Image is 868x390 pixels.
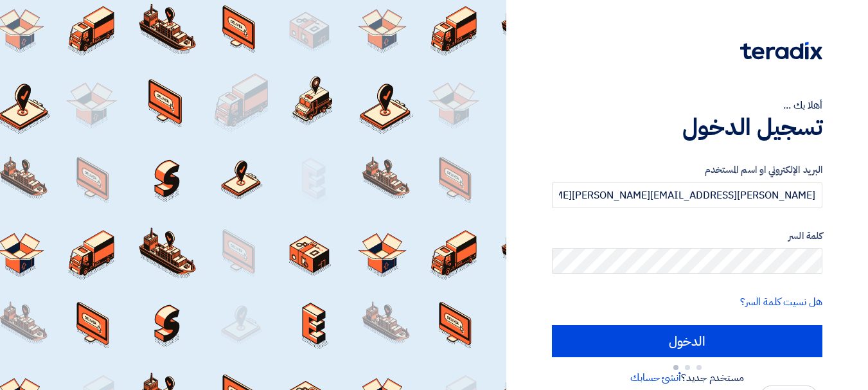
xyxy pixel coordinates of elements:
[552,229,822,244] label: كلمة السر
[552,163,822,177] label: البريد الإلكتروني او اسم المستخدم
[740,294,822,310] a: هل نسيت كلمة السر؟
[740,42,822,60] img: Teradix logo
[552,98,822,113] div: أهلا بك ...
[552,113,822,141] h1: تسجيل الدخول
[552,370,822,386] div: مستخدم جديد؟
[552,182,822,208] input: أدخل بريد العمل الإلكتروني او اسم المستخدم الخاص بك ...
[552,325,822,357] input: الدخول
[630,370,681,386] a: أنشئ حسابك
